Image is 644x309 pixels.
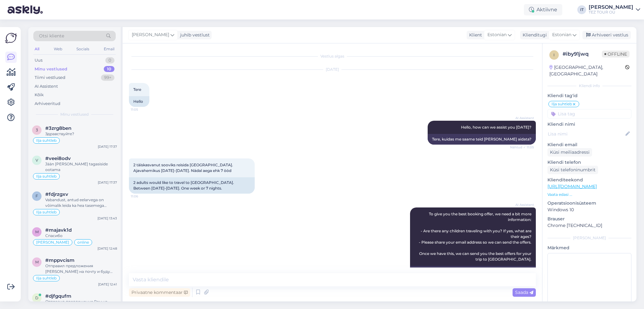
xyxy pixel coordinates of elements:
[547,207,631,213] p: Windows 10
[45,227,72,233] span: #majavk1d
[547,177,631,183] p: Klienditeekond
[75,45,91,53] div: Socials
[547,200,631,207] p: Operatsioonisüsteem
[97,246,117,251] div: [DATE] 12:48
[548,130,624,137] input: Lisa nimi
[547,184,597,189] a: [URL][DOMAIN_NAME]
[129,67,536,72] div: [DATE]
[467,32,482,38] div: Klient
[178,32,210,38] div: juhib vestlust
[602,51,630,58] span: Offline
[36,139,57,142] span: Ilja suhtleb
[36,174,57,178] span: Ilja suhtleb
[35,92,44,98] div: Kõik
[45,161,117,173] div: Jään [PERSON_NAME] tagasiside ootama
[133,87,141,92] span: Tere
[549,64,625,77] div: [GEOGRAPHIC_DATA], [GEOGRAPHIC_DATA]
[77,240,89,244] span: online
[35,295,38,300] span: d
[35,83,58,90] div: AI Assistent
[547,222,631,229] p: Chrome [TECHNICAL_ID]
[35,101,60,107] div: Arhiveeritud
[5,32,17,44] img: Askly Logo
[510,116,534,120] span: AI Assistent
[98,180,117,185] div: [DATE] 17:37
[129,177,255,194] div: 2 adults would like to travel to [GEOGRAPHIC_DATA]. Between [DATE]-[DATE]. One week or 7 nights.
[39,33,64,39] span: Otsi kliente
[547,235,631,241] div: [PERSON_NAME]
[33,45,41,53] div: All
[547,83,631,89] div: Kliendi info
[45,191,68,197] span: #fdjrzgxv
[45,131,117,137] div: Здравствуйте?
[101,74,114,81] div: 99+
[547,109,631,119] input: Lisa tag
[36,210,57,214] span: Ilja suhtleb
[547,92,631,99] p: Kliendi tag'id
[553,52,555,57] span: i
[132,31,169,38] span: [PERSON_NAME]
[36,158,38,163] span: v
[45,263,117,274] div: Отправил предложения [PERSON_NAME] на почту и буду ждать обратного ответа!
[35,74,65,81] div: Tiimi vestlused
[45,293,71,299] span: #djfgqufm
[131,194,154,199] span: 11:06
[563,50,602,58] div: # iby91jwq
[520,32,547,38] div: Klienditugi
[129,53,536,59] div: Vestlus algas
[547,166,598,174] div: Küsi telefoninumbrit
[547,192,631,197] p: Vaata edasi ...
[547,121,631,128] p: Kliendi nimi
[547,245,631,251] p: Märkmed
[45,156,71,161] span: #veei8odv
[515,290,533,295] span: Saada
[45,233,117,239] div: Спасибо
[547,148,592,157] div: Küsi meiliaadressi
[582,31,631,39] div: Arhiveeri vestlus
[35,57,42,63] div: Uus
[461,125,531,130] span: Hello, how can we assist you [DATE]?
[36,276,57,280] span: Ilja suhtleb
[133,163,234,173] span: 2 täiskasvanut sooviks reisida [GEOGRAPHIC_DATA]. Ajavahemikus [DATE]-[DATE]. Nädal aega ehk 7 ööd
[589,10,633,15] div: TEZ TOUR OÜ
[510,145,534,150] span: Nähtud ✓ 11:05
[552,102,572,106] span: Ilja suhtleb
[45,125,71,131] span: #3zrg8ben
[98,144,117,149] div: [DATE] 17:37
[35,260,39,264] span: m
[419,212,532,262] span: To give you the best booking offer, we need a bit more information: - Are there any children trav...
[577,5,586,14] div: IT
[547,159,631,166] p: Kliendi telefon
[524,4,562,15] div: Aktiivne
[103,45,116,53] div: Email
[428,134,536,145] div: Tere, kuidas me saame teid [PERSON_NAME] aidata?
[105,57,114,63] div: 0
[60,112,89,117] span: Minu vestlused
[547,216,631,222] p: Brauser
[510,202,534,207] span: AI Assistent
[547,141,631,148] p: Kliendi email
[487,31,507,38] span: Estonian
[97,216,117,221] div: [DATE] 13:43
[589,5,640,15] a: [PERSON_NAME]TEZ TOUR OÜ
[552,31,571,38] span: Estonian
[35,66,67,72] div: Minu vestlused
[98,282,117,287] div: [DATE] 12:41
[131,107,154,112] span: 11:05
[36,240,69,244] span: [PERSON_NAME]
[45,197,117,208] div: Vabandust, antud eelarvega on võimalik leida ka hea tasemega hotelle. Vaatasin valesti
[36,128,38,132] span: 3
[53,45,64,53] div: Web
[36,194,38,198] span: f
[129,288,190,297] div: Privaatne kommentaar
[35,229,39,234] span: m
[129,96,149,107] div: Hello
[589,5,633,10] div: [PERSON_NAME]
[45,257,75,263] span: #mppvcism
[104,66,114,72] div: 10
